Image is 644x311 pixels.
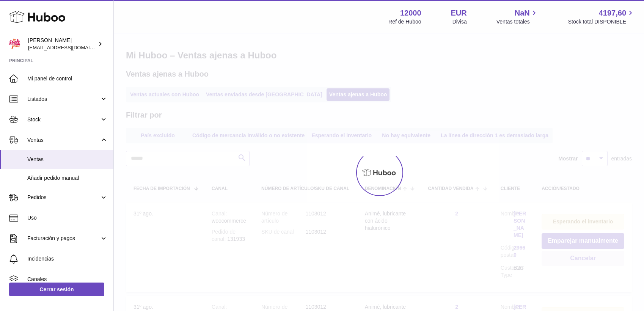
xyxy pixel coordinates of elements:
[28,37,96,51] div: [PERSON_NAME]
[599,8,626,18] span: 4197,60
[496,8,539,25] a: NaN Ventas totales
[9,38,20,50] img: mar@ensuelofirme.com
[27,255,108,262] span: Incidencias
[27,214,108,221] span: Uso
[27,116,100,123] span: Stock
[452,18,467,25] div: Divisa
[27,276,108,283] span: Canales
[451,8,467,18] strong: EUR
[568,8,635,25] a: 4197,60 Stock total DISPONIBLE
[9,283,104,296] a: Cerrar sesión
[515,8,530,18] span: NaN
[400,8,421,18] strong: 12000
[496,18,539,25] span: Ventas totales
[388,18,421,25] div: Ref de Huboo
[27,174,108,182] span: Añadir pedido manual
[568,18,635,25] span: Stock total DISPONIBLE
[27,75,108,82] span: Mi panel de control
[28,44,112,50] span: [EMAIL_ADDRESS][DOMAIN_NAME]
[27,137,100,144] span: Ventas
[27,96,100,103] span: Listados
[27,235,100,242] span: Facturación y pagos
[27,156,108,163] span: Ventas
[27,194,100,201] span: Pedidos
